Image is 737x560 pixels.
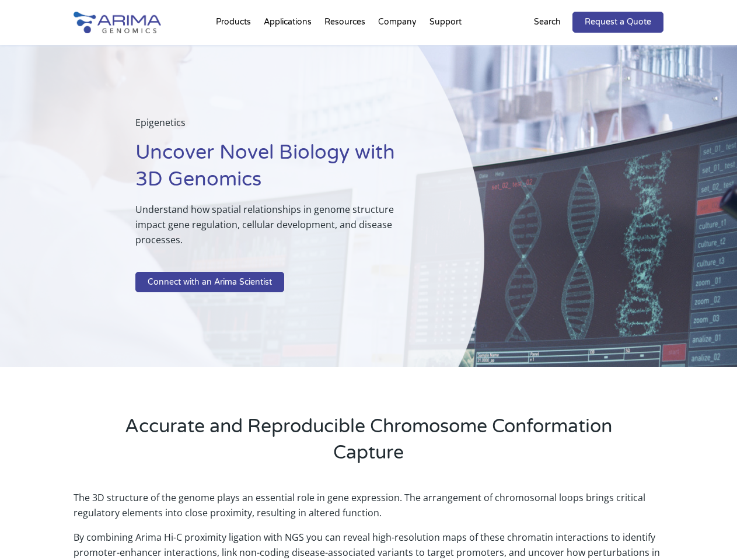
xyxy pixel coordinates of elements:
[135,115,425,139] p: Epigenetics
[135,272,284,293] a: Connect with an Arima Scientist
[135,202,425,257] p: Understand how spatial relationships in genome structure impact gene regulation, cellular develop...
[135,139,425,202] h1: Uncover Novel Biology with 3D Genomics
[534,15,561,30] p: Search
[74,490,663,530] p: The 3D structure of the genome plays an essential role in gene expression. The arrangement of chr...
[74,12,161,33] img: Arima-Genomics-logo
[572,12,663,33] a: Request a Quote
[120,414,616,475] h2: Accurate and Reproducible Chromosome Conformation Capture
